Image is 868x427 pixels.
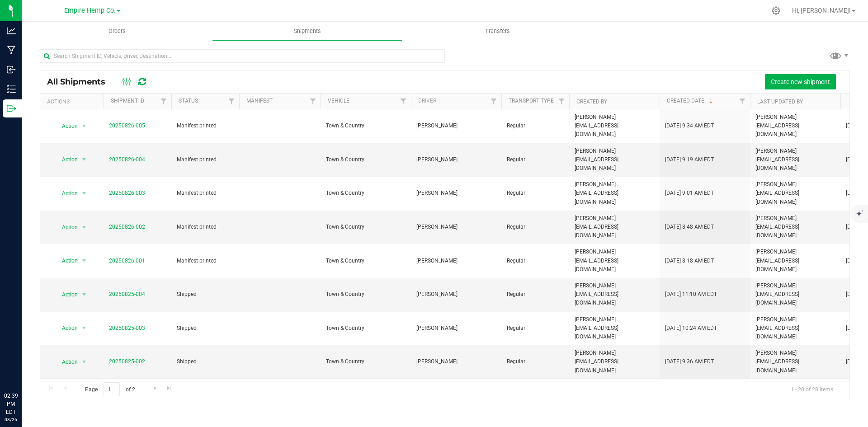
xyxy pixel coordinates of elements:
[755,214,835,240] span: [PERSON_NAME][EMAIL_ADDRESS][DOMAIN_NAME]
[507,257,564,265] span: Regular
[575,180,654,206] span: [PERSON_NAME][EMAIL_ADDRESS][DOMAIN_NAME]
[507,122,564,130] span: Regular
[328,98,349,104] a: Vehicle
[109,224,145,230] a: 20250826-002
[54,153,78,166] span: Action
[9,355,36,382] iframe: Resource center
[755,248,835,274] span: [PERSON_NAME][EMAIL_ADDRESS][DOMAIN_NAME]
[109,325,145,331] a: 20250825-003
[486,94,501,109] a: Filter
[79,356,90,368] span: select
[416,122,496,130] span: [PERSON_NAME]
[416,357,496,366] span: [PERSON_NAME]
[7,104,16,113] inline-svg: Outbound
[575,248,654,274] span: [PERSON_NAME][EMAIL_ADDRESS][DOMAIN_NAME]
[473,27,522,35] span: Transfers
[109,190,145,196] a: 20250826-003
[54,288,78,301] span: Action
[416,324,496,333] span: [PERSON_NAME]
[212,22,402,41] a: Shipments
[665,189,714,197] span: [DATE] 9:01 AM EDT
[54,322,78,334] span: Action
[507,357,564,366] span: Regular
[507,155,564,164] span: Regular
[771,78,830,85] span: Create new shipment
[109,291,145,297] a: 20250825-004
[755,113,835,139] span: [PERSON_NAME][EMAIL_ADDRESS][DOMAIN_NAME]
[163,382,176,394] a: Go to the last page
[509,98,554,104] a: Transport Type
[665,223,714,231] span: [DATE] 8:48 AM EDT
[411,94,501,109] th: Driver
[246,98,273,104] a: Manifest
[22,22,212,41] a: Orders
[402,22,593,41] a: Transfers
[109,122,145,129] a: 20250826-005
[148,382,161,394] a: Go to the next page
[79,221,90,234] span: select
[179,98,198,104] a: Status
[54,356,78,368] span: Action
[109,258,145,264] a: 20250826-001
[667,98,715,104] a: Created Date
[7,26,16,35] inline-svg: Analytics
[177,324,234,333] span: Shipped
[665,122,714,130] span: [DATE] 9:34 AM EDT
[783,382,840,396] span: 1 - 20 of 28 items
[54,120,78,132] span: Action
[177,290,234,299] span: Shipped
[7,84,16,94] inline-svg: Inventory
[507,290,564,299] span: Regular
[79,322,90,334] span: select
[416,223,496,231] span: [PERSON_NAME]
[416,155,496,164] span: [PERSON_NAME]
[4,392,18,416] p: 02:39 PM EDT
[156,94,171,109] a: Filter
[770,6,782,15] div: Manage settings
[64,7,116,14] span: Empire Hemp Co.
[177,223,234,231] span: Manifest printed
[177,155,234,164] span: Manifest printed
[575,214,654,240] span: [PERSON_NAME][EMAIL_ADDRESS][DOMAIN_NAME]
[507,324,564,333] span: Regular
[755,147,835,173] span: [PERSON_NAME][EMAIL_ADDRESS][DOMAIN_NAME]
[416,290,496,299] span: [PERSON_NAME]
[54,187,78,200] span: Action
[40,49,445,63] input: Search Shipment ID, Vehicle, Driver, Destination...
[79,254,90,267] span: select
[96,27,138,35] span: Orders
[575,147,654,173] span: [PERSON_NAME][EMAIL_ADDRESS][DOMAIN_NAME]
[54,254,78,267] span: Action
[765,74,836,89] button: Create new shipment
[755,180,835,206] span: [PERSON_NAME][EMAIL_ADDRESS][DOMAIN_NAME]
[27,353,38,364] iframe: Resource center unread badge
[282,27,333,35] span: Shipments
[326,155,406,164] span: Town & Country
[326,290,406,299] span: Town & Country
[554,94,569,109] a: Filter
[396,94,411,109] a: Filter
[507,223,564,231] span: Regular
[79,288,90,301] span: select
[306,94,321,109] a: Filter
[755,282,835,308] span: [PERSON_NAME][EMAIL_ADDRESS][DOMAIN_NAME]
[575,349,654,375] span: [PERSON_NAME][EMAIL_ADDRESS][DOMAIN_NAME]
[47,77,114,87] span: All Shipments
[109,358,145,365] a: 20250825-002
[177,257,234,265] span: Manifest printed
[665,357,714,366] span: [DATE] 9:36 AM EDT
[757,99,803,105] a: Last Updated By
[575,282,654,308] span: [PERSON_NAME][EMAIL_ADDRESS][DOMAIN_NAME]
[4,416,18,423] p: 08/26
[735,94,750,109] a: Filter
[755,349,835,375] span: [PERSON_NAME][EMAIL_ADDRESS][DOMAIN_NAME]
[224,94,239,109] a: Filter
[79,153,90,166] span: select
[665,155,714,164] span: [DATE] 9:19 AM EDT
[111,98,144,104] a: Shipment ID
[79,120,90,132] span: select
[507,189,564,197] span: Regular
[177,122,234,130] span: Manifest printed
[7,65,16,74] inline-svg: Inbound
[177,189,234,197] span: Manifest printed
